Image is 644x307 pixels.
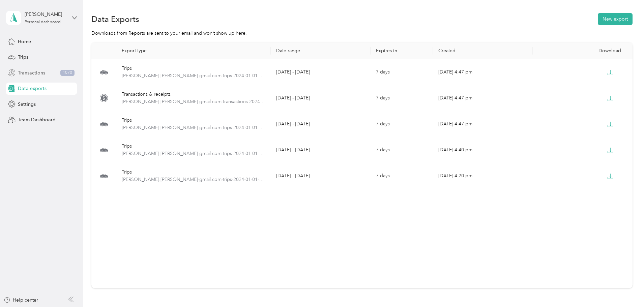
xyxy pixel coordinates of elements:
[18,116,56,123] span: Team Dashboard
[433,163,533,189] td: [DATE] 4:20 pm
[433,85,533,111] td: [DATE] 4:47 pm
[122,65,265,72] div: Trips
[371,163,433,189] td: 7 days
[433,42,533,59] th: Created
[271,85,371,111] td: [DATE] - [DATE]
[371,137,433,163] td: 7 days
[18,38,31,45] span: Home
[271,59,371,85] td: [DATE] - [DATE]
[4,297,38,304] button: Help center
[122,150,265,157] span: gary.goebel-gmail.com-trips-2024-01-01-2024-12-31.pdf
[271,163,371,189] td: [DATE] - [DATE]
[25,11,67,18] div: [PERSON_NAME]
[433,137,533,163] td: [DATE] 4:40 pm
[122,91,265,98] div: Transactions & receipts
[122,117,265,124] div: Trips
[271,111,371,137] td: [DATE] - [DATE]
[371,59,433,85] td: 7 days
[122,168,265,176] div: Trips
[371,111,433,137] td: 7 days
[18,69,45,76] span: Transactions
[25,20,61,24] div: Personal dashboard
[598,13,633,25] button: New export
[122,124,265,131] span: gary.goebel-gmail.com-trips-2024-01-01-2024-04-30.xlsx
[122,72,265,80] span: gary.goebel-gmail.com-trips-2024-01-01-2024-04-30.pdf
[18,85,47,92] span: Data exports
[538,48,627,54] div: Download
[122,176,265,183] span: gary.goebel-gmail.com-trips-2024-01-01-2024-12-31.xlsx
[271,42,371,59] th: Date range
[18,101,36,108] span: Settings
[606,269,644,307] iframe: Everlance-gr Chat Button Frame
[122,98,265,105] span: gary.goebel-gmail.com-transactions-2024-01-01-2024-04-30.xlsx
[91,16,139,23] h1: Data Exports
[371,42,433,59] th: Expires in
[116,42,271,59] th: Export type
[18,54,28,61] span: Trips
[91,30,633,37] div: Downloads from Reports are sent to your email and won’t show up here.
[60,70,75,76] span: 1070
[371,85,433,111] td: 7 days
[433,59,533,85] td: [DATE] 4:47 pm
[122,143,265,150] div: Trips
[271,137,371,163] td: [DATE] - [DATE]
[433,111,533,137] td: [DATE] 4:47 pm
